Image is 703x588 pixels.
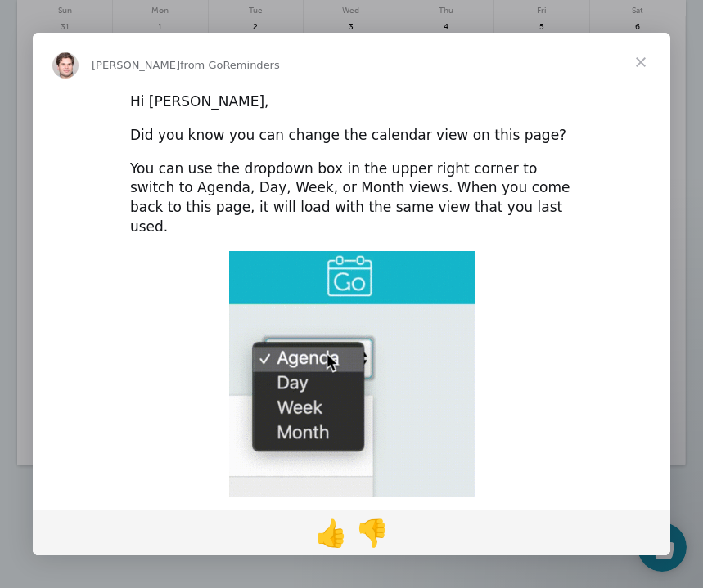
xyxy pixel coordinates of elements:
[356,518,389,549] span: 👎
[92,59,180,71] span: [PERSON_NAME]
[130,92,573,112] div: Hi [PERSON_NAME],
[130,126,573,146] div: Did you know you can change the calendar view on this page?
[130,159,573,237] div: You can use the dropdown box in the upper right corner to switch to Agenda, Day, Week, or Month v...
[52,52,79,79] img: Profile image for Jonathan
[315,518,348,549] span: 👍
[611,33,670,92] span: Close
[311,513,352,552] span: thumbs up reaction
[180,59,280,71] span: from GoReminders
[352,513,393,552] span: 1 reaction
